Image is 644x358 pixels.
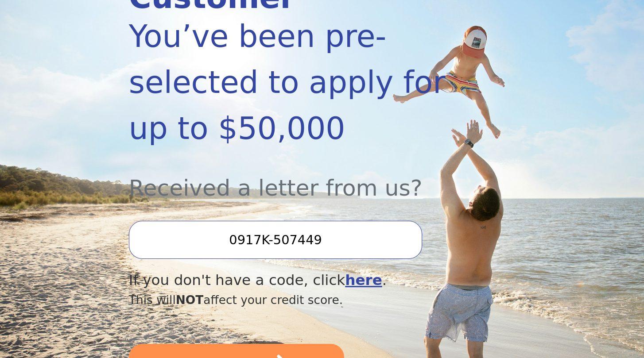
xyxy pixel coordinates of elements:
[129,269,458,291] div: If you don't have a code, click .
[129,151,458,205] div: Received a letter from us?
[345,272,382,289] a: here
[129,13,458,151] div: You’ve been pre-selected to apply for up to $50,000
[176,293,204,307] span: NOT
[129,291,458,309] div: This will affect your credit score.
[129,221,422,259] input: Enter your Offer Code:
